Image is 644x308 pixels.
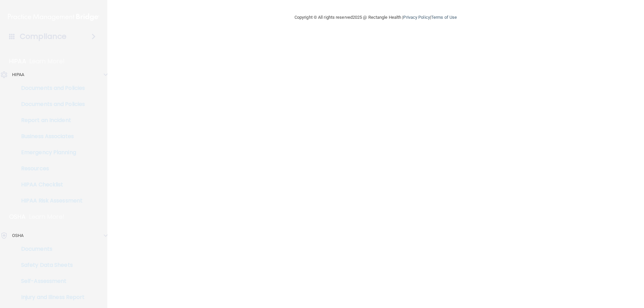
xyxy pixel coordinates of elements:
p: Emergency Planning [4,149,96,156]
p: Documents and Policies [4,101,96,108]
div: Copyright © All rights reserved 2025 @ Rectangle Health | | [253,7,498,28]
p: HIPAA [12,71,24,79]
p: Injury and Illness Report [4,294,96,301]
p: Self-Assessment [4,278,96,285]
p: Safety Data Sheets [4,262,96,268]
h4: Compliance [20,32,66,41]
p: Documents and Policies [4,85,96,91]
p: OSHA [12,232,23,240]
p: HIPAA Checklist [4,181,96,188]
p: OSHA [9,213,26,221]
p: Resources [4,165,96,172]
p: Business Associates [4,133,96,140]
p: Learn More! [30,57,65,65]
a: Terms of Use [431,15,457,20]
img: PMB logo [8,10,99,24]
p: Learn More! [29,213,65,221]
a: Privacy Policy [403,15,430,20]
p: HIPAA Risk Assessment [4,197,96,204]
p: HIPAA [9,57,26,65]
p: Documents [4,246,96,252]
p: Report an Incident [4,117,96,124]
